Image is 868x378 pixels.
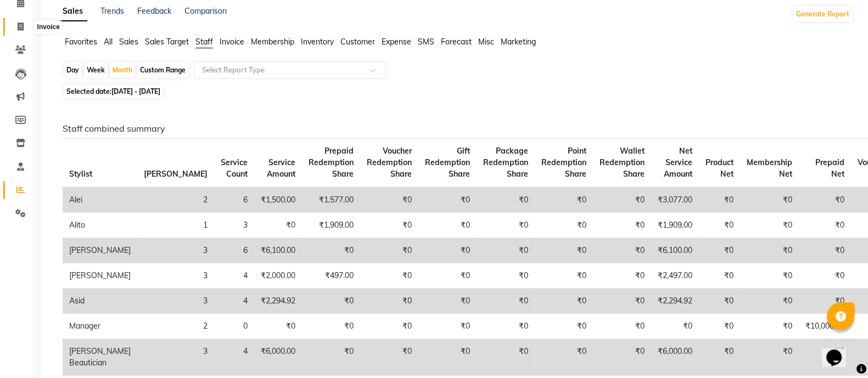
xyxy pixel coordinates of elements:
[418,213,477,238] td: ₹0
[705,157,733,179] span: Product Net
[477,238,535,263] td: ₹0
[145,37,189,47] span: Sales Target
[254,187,302,213] td: ₹1,500.00
[214,314,254,339] td: 0
[793,7,852,22] button: Generate Report
[477,314,535,339] td: ₹0
[100,6,124,16] a: Trends
[302,187,360,213] td: ₹1,577.00
[360,238,418,263] td: ₹0
[418,314,477,339] td: ₹0
[65,37,97,47] span: Favorites
[111,87,160,95] span: [DATE] - [DATE]
[799,314,851,339] td: ₹10,000.00
[360,213,418,238] td: ₹0
[84,63,108,78] div: Week
[699,314,740,339] td: ₹0
[220,37,244,47] span: Invoice
[137,238,214,263] td: 3
[119,37,138,47] span: Sales
[137,289,214,314] td: 3
[799,187,851,213] td: ₹0
[137,187,214,213] td: 2
[699,339,740,376] td: ₹0
[477,289,535,314] td: ₹0
[214,263,254,289] td: 4
[699,213,740,238] td: ₹0
[593,339,651,376] td: ₹0
[815,157,844,179] span: Prepaid Net
[799,263,851,289] td: ₹0
[651,263,699,289] td: ₹2,497.00
[418,339,477,376] td: ₹0
[651,238,699,263] td: ₹6,100.00
[651,187,699,213] td: ₹3,077.00
[740,289,799,314] td: ₹0
[137,263,214,289] td: 3
[593,289,651,314] td: ₹0
[254,314,302,339] td: ₹0
[441,37,472,47] span: Forecast
[477,213,535,238] td: ₹0
[64,84,163,98] span: Selected date:
[35,21,63,34] div: Invoice
[799,339,851,376] td: ₹0
[267,157,295,179] span: Service Amount
[63,339,137,376] td: [PERSON_NAME] Beautician
[360,289,418,314] td: ₹0
[214,213,254,238] td: 3
[541,146,586,179] span: Point Redemption Share
[477,187,535,213] td: ₹0
[593,263,651,289] td: ₹0
[302,289,360,314] td: ₹0
[69,169,92,179] span: Stylist
[214,238,254,263] td: 6
[664,146,692,179] span: Net Service Amount
[418,289,477,314] td: ₹0
[110,63,135,78] div: Month
[651,314,699,339] td: ₹0
[254,213,302,238] td: ₹0
[477,263,535,289] td: ₹0
[699,263,740,289] td: ₹0
[214,187,254,213] td: 6
[740,187,799,213] td: ₹0
[64,63,82,78] div: Day
[214,289,254,314] td: 4
[195,37,213,47] span: Staff
[478,37,494,47] span: Misc
[360,187,418,213] td: ₹0
[600,146,645,179] span: Wallet Redemption Share
[418,263,477,289] td: ₹0
[535,314,593,339] td: ₹0
[360,314,418,339] td: ₹0
[63,213,137,238] td: Alito
[740,263,799,289] td: ₹0
[63,238,137,263] td: [PERSON_NAME]
[137,314,214,339] td: 2
[251,37,294,47] span: Membership
[425,146,470,179] span: Gift Redemption Share
[302,314,360,339] td: ₹0
[254,289,302,314] td: ₹2,294.92
[501,37,536,47] span: Marketing
[254,339,302,376] td: ₹6,000.00
[63,314,137,339] td: Manager
[309,146,354,179] span: Prepaid Redemption Share
[535,238,593,263] td: ₹0
[104,37,113,47] span: All
[535,187,593,213] td: ₹0
[58,2,87,21] a: Sales
[699,187,740,213] td: ₹0
[137,213,214,238] td: 1
[651,213,699,238] td: ₹1,909.00
[63,289,137,314] td: Asid
[137,339,214,376] td: 3
[367,146,412,179] span: Voucher Redemption Share
[214,339,254,376] td: 4
[144,169,208,179] span: [PERSON_NAME]
[822,334,857,367] iframe: chat widget
[740,339,799,376] td: ₹0
[360,263,418,289] td: ₹0
[699,238,740,263] td: ₹0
